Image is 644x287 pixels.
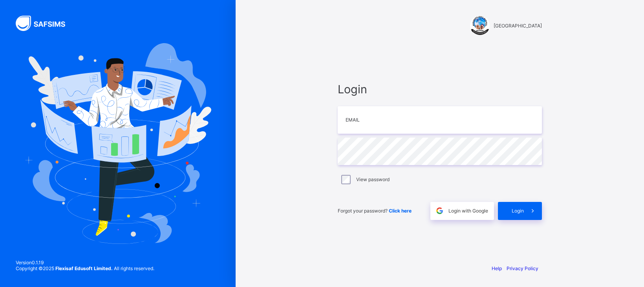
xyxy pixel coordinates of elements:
a: Click here [389,208,412,214]
a: Help [492,265,502,271]
img: google.396cfc9801f0270233282035f929180a.svg [435,206,444,215]
label: View password [356,176,390,182]
img: Hero Image [24,43,211,244]
span: Login [512,208,524,214]
span: Login [338,82,542,96]
img: SAFSIMS Logo [16,16,75,31]
a: Privacy Policy [507,265,538,271]
span: Login with Google [448,208,488,214]
span: [GEOGRAPHIC_DATA] [494,23,542,29]
span: Copyright © 2025 All rights reserved. [16,265,154,271]
span: Version 0.1.19 [16,260,154,265]
span: Forgot your password? [338,208,412,214]
strong: Flexisaf Edusoft Limited. [55,265,113,271]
